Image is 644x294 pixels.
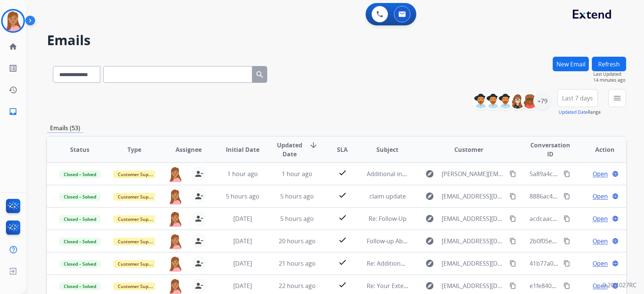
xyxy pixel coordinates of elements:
span: Status [70,145,89,154]
h2: Emails [47,33,626,48]
span: 1 hour ago [282,170,312,178]
mat-icon: person_remove [195,169,203,178]
mat-icon: person_remove [195,237,203,245]
span: 8886ac41-01d6-4827-9f18-2ef691f5afd7 [530,192,639,200]
span: acdcaac6-fe50-46f7-b622-02fca60a2e72 [530,215,639,223]
span: Customer Support [113,171,162,178]
span: [DATE] [233,237,252,245]
mat-icon: content_copy [509,193,516,200]
mat-icon: check [338,191,347,200]
p: Emails (53) [47,123,83,133]
mat-icon: explore [425,214,434,223]
mat-icon: content_copy [509,282,516,289]
span: [EMAIL_ADDRESS][DOMAIN_NAME] [442,259,505,268]
button: Updated Date [559,109,588,115]
span: [DATE] [233,282,252,290]
mat-icon: menu [613,94,622,103]
mat-icon: language [612,171,619,177]
span: [EMAIL_ADDRESS][DOMAIN_NAME] [442,192,505,201]
img: agent-avatar [168,256,183,272]
mat-icon: content_copy [563,282,570,289]
span: Last 7 days [562,97,593,100]
span: [EMAIL_ADDRESS][DOMAIN_NAME] [442,237,505,245]
mat-icon: arrow_downward [309,141,318,150]
mat-icon: list_alt [9,64,18,73]
mat-icon: explore [425,169,434,178]
button: Refresh [592,57,626,71]
mat-icon: check [338,258,347,267]
span: Closed – Solved [59,260,101,268]
span: [EMAIL_ADDRESS][DOMAIN_NAME] [442,281,505,290]
mat-icon: explore [425,192,434,201]
span: Open [593,214,608,223]
span: claim update [369,192,406,200]
mat-icon: content_copy [509,260,516,267]
span: 2b0f05e9-e23b-46b2-9662-be4aa8d53f84 [530,237,643,245]
button: New Email [553,57,589,71]
span: Closed – Solved [59,215,101,223]
span: 5 hours ago [280,192,314,200]
span: [DATE] [233,215,252,223]
mat-icon: language [612,193,619,200]
span: Open [593,169,608,178]
img: agent-avatar [168,166,183,182]
span: 5 hours ago [226,192,259,200]
mat-icon: person_remove [195,192,203,201]
img: agent-avatar [168,189,183,204]
mat-icon: explore [425,237,434,245]
mat-icon: person_remove [195,259,203,268]
mat-icon: history [9,85,18,94]
img: avatar [3,10,23,31]
mat-icon: check [338,235,347,244]
span: Closed – Solved [59,238,101,245]
span: Closed – Solved [59,282,101,290]
th: Action [572,137,626,163]
mat-icon: content_copy [563,238,570,244]
mat-icon: language [612,215,619,222]
span: Open [593,192,608,201]
span: e1fe8409-91c5-4aec-b5d1-00473c159b46 [530,282,643,290]
span: Customer Support [113,282,162,290]
mat-icon: inbox [9,107,18,116]
mat-icon: home [9,42,18,51]
mat-icon: language [612,238,619,244]
span: Re: Follow-Up [369,215,407,223]
span: Closed – Solved [59,193,101,201]
mat-icon: content_copy [563,260,570,267]
span: 20 hours ago [279,237,316,245]
span: Follow-up About Your Claim [367,237,445,245]
span: 1 hour ago [227,170,258,178]
mat-icon: check [338,168,347,177]
mat-icon: content_copy [563,215,570,222]
mat-icon: explore [425,259,434,268]
span: Open [593,259,608,268]
mat-icon: person_remove [195,214,203,223]
div: +79 [533,92,551,110]
span: Updated Date [276,141,303,159]
span: 14 minutes ago [593,77,626,83]
span: Subject [376,145,398,154]
span: [PERSON_NAME][EMAIL_ADDRESS][DOMAIN_NAME] [442,169,505,178]
span: Conversation ID [530,141,572,159]
img: agent-avatar [168,234,183,249]
span: 5 hours ago [280,215,314,223]
span: Customer Support [113,193,162,201]
img: agent-avatar [168,278,183,294]
span: Initial Date [226,145,259,154]
span: 21 hours ago [279,259,316,268]
span: Range [559,109,601,115]
mat-icon: content_copy [509,171,516,177]
mat-icon: search [255,70,264,79]
p: 0.20.1027RC [603,281,637,290]
mat-icon: content_copy [563,193,570,200]
span: Re: Additional information. Kaabo WWXPRO Scooter SERIAL NUMBER [367,259,559,268]
span: Assignee [176,145,202,154]
mat-icon: content_copy [563,171,570,177]
mat-icon: content_copy [509,215,516,222]
mat-icon: check [338,213,347,222]
span: Last Updated: [593,71,626,77]
button: Last 7 days [557,89,598,107]
span: Customer Support [113,215,162,223]
mat-icon: language [612,260,619,267]
span: SLA [337,145,348,154]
